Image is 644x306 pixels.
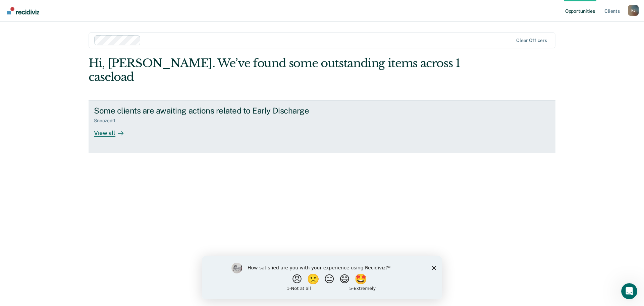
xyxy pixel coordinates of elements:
div: View all [94,124,131,137]
div: Clear officers [516,38,547,43]
button: Profile dropdown button [628,5,639,16]
a: Some clients are awaiting actions related to Early DischargeSnoozed:1View all [89,100,555,153]
div: K J [628,5,639,16]
div: Some clients are awaiting actions related to Early Discharge [94,106,329,116]
div: Hi, [PERSON_NAME]. We’ve found some outstanding items across 1 caseload [89,56,462,84]
iframe: Survey by Kim from Recidiviz [202,256,442,299]
iframe: Intercom live chat [621,283,637,299]
img: Recidiviz [7,7,39,14]
div: Snoozed : 1 [94,118,121,124]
